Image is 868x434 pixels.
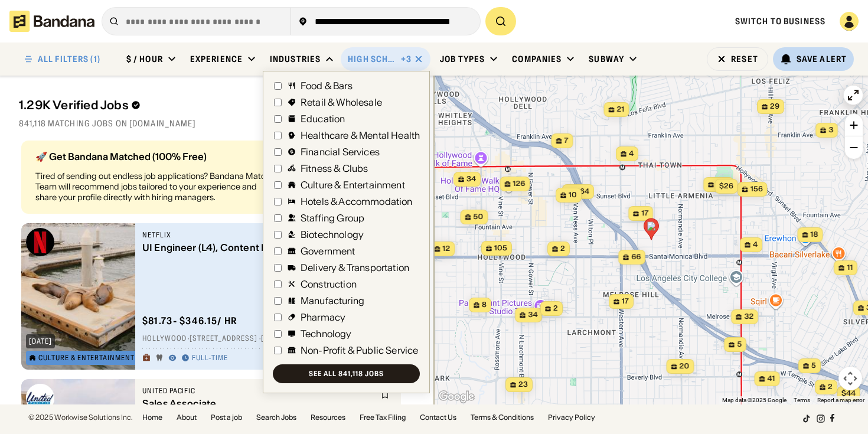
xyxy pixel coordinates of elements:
span: 32 [744,312,753,322]
span: 41 [767,374,775,384]
div: Reset [731,55,758,63]
div: $ 81.73 - $346.15 / hr [142,315,237,327]
div: Hollywood · [STREET_ADDRESS] · [GEOGRAPHIC_DATA] [142,334,394,344]
div: Companies [512,54,562,64]
div: Pharmacy [301,312,345,322]
span: 105 [494,243,507,253]
div: Non-Profit & Public Service [301,345,418,355]
div: Tired of sending out endless job applications? Bandana Match Team will recommend jobs tailored to... [35,171,272,203]
span: 4 [629,149,634,159]
a: Report a map error [817,397,864,403]
span: Map data ©2025 Google [722,397,787,403]
div: © 2025 Workwise Solutions Inc. [28,414,133,421]
div: Sales Associate [142,398,374,409]
div: 🚀 Get Bandana Matched (100% Free) [35,152,272,161]
div: See all 841,118 jobs [309,370,383,377]
div: Biotechnology [301,230,364,239]
div: Fitness & Clubs [301,164,368,173]
div: United Pacific [142,386,374,396]
span: $44 [841,389,855,397]
a: Resources [311,414,345,421]
a: Search Jobs [256,414,296,421]
span: 66 [631,252,641,262]
img: United Pacific logo [26,384,54,412]
div: +3 [401,54,412,64]
div: Manufacturing [301,296,364,305]
a: Privacy Policy [548,414,595,421]
span: 264 [575,187,589,197]
span: 12 [442,244,450,254]
div: Food & Bars [301,81,353,90]
span: 11 [847,263,853,273]
img: Netflix logo [26,228,54,256]
span: 5 [811,361,816,371]
span: 5 [737,340,742,350]
div: Government [301,246,355,256]
span: 3 [828,125,833,135]
span: 10 [569,190,577,200]
img: Google [437,389,476,404]
a: Terms (opens in new tab) [794,397,810,403]
span: 21 [616,105,624,115]
div: 841,118 matching jobs on [DOMAIN_NAME] [19,118,415,129]
div: Technology [301,329,352,338]
div: Financial Services [301,147,380,156]
span: 17 [641,208,648,218]
span: 2 [560,244,565,254]
span: 126 [513,179,525,189]
div: 1.29K Verified Jobs [19,98,265,112]
span: 34 [528,310,537,320]
div: Culture & Entertainment [301,180,405,190]
span: 18 [810,230,818,240]
span: 4 [753,240,758,250]
div: ALL FILTERS (1) [38,55,100,63]
div: Construction [301,279,357,289]
div: Education [301,114,345,123]
span: 156 [750,184,762,194]
div: Job Types [440,54,485,64]
a: About [177,414,197,421]
button: Map camera controls [838,367,862,390]
a: Post a job [211,414,242,421]
span: 50 [473,212,483,222]
span: 7 [564,136,568,146]
span: 17 [622,296,629,306]
div: Hotels & Accommodation [301,197,413,206]
a: Contact Us [420,414,456,421]
div: Healthcare & Mental Health [301,130,420,140]
div: Staffing Group [301,213,364,223]
div: Full-time [192,354,228,363]
div: Experience [190,54,243,64]
div: Retail & Wholesale [301,97,382,107]
div: Culture & Entertainment [38,354,135,361]
span: 23 [518,380,528,390]
div: grid [19,136,415,404]
span: 2 [828,382,833,392]
img: Bandana logotype [9,11,94,32]
a: Terms & Conditions [471,414,534,421]
span: 34 [466,174,476,184]
div: Subway [589,54,624,64]
span: 2 [553,304,558,314]
a: Free Tax Filing [360,414,406,421]
div: [DATE] [29,338,52,345]
span: 29 [770,102,779,112]
a: Open this area in Google Maps (opens a new window) [437,389,476,404]
div: Save Alert [797,54,847,64]
div: $ / hour [126,54,163,64]
div: High School Diploma or GED [348,54,399,64]
div: UI Engineer (L4), Content Engineering [142,242,374,253]
a: Switch to Business [735,16,825,27]
span: $26 [719,181,733,190]
div: Netflix [142,230,374,240]
div: Industries [270,54,321,64]
span: 8 [482,300,487,310]
a: Home [142,414,162,421]
span: 20 [679,361,689,371]
div: Delivery & Transportation [301,263,409,272]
